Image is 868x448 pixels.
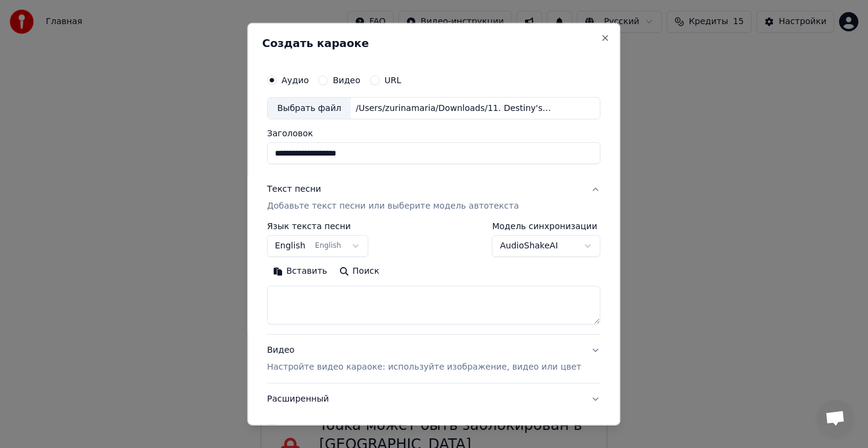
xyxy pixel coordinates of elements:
div: Видео [267,344,581,373]
button: Поиск [333,262,385,281]
div: Текст песни [267,183,321,195]
label: Видео [333,75,360,84]
label: URL [385,75,401,84]
button: ВидеоНастройте видео караоке: используйте изображение, видео или цвет [267,335,600,383]
label: Модель синхронизации [492,222,601,230]
h2: Создать караоке [262,37,605,48]
label: Язык текста песни [267,222,368,230]
label: Аудио [281,75,309,84]
button: Текст песниДобавьте текст песни или выберите модель автотекста [267,174,600,222]
div: Выбрать файл [268,97,351,119]
button: Вставить [267,262,333,281]
label: Заголовок [267,129,600,137]
p: Настройте видео караоке: используйте изображение, видео или цвет [267,361,581,373]
div: /Users/zurinamaria/Downloads/11. Destiny's Child .mp3 [351,102,556,114]
p: Добавьте текст песни или выберите модель автотекста [267,200,519,212]
button: Расширенный [267,383,600,415]
div: Текст песниДобавьте текст песни или выберите модель автотекста [267,222,600,334]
